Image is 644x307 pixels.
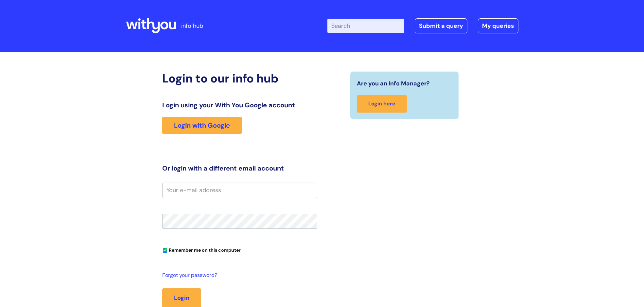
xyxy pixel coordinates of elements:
span: Are you an Info Manager? [357,78,430,89]
h3: Or login with a different email account [162,164,317,172]
h3: Login using your With You Google account [162,101,317,109]
a: Login here [357,95,407,113]
h2: Login to our info hub [162,71,317,85]
label: Remember me on this computer [162,246,241,253]
input: Your e-mail address [162,183,317,198]
a: Login with Google [162,117,242,134]
a: Submit a query [415,18,467,33]
a: Forgot your password? [162,271,314,280]
input: Search [327,19,404,33]
div: You can uncheck this option if you're logging in from a shared device [162,244,317,255]
p: info hub [181,21,203,31]
input: Remember me on this computer [163,248,167,253]
a: My queries [478,18,518,33]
